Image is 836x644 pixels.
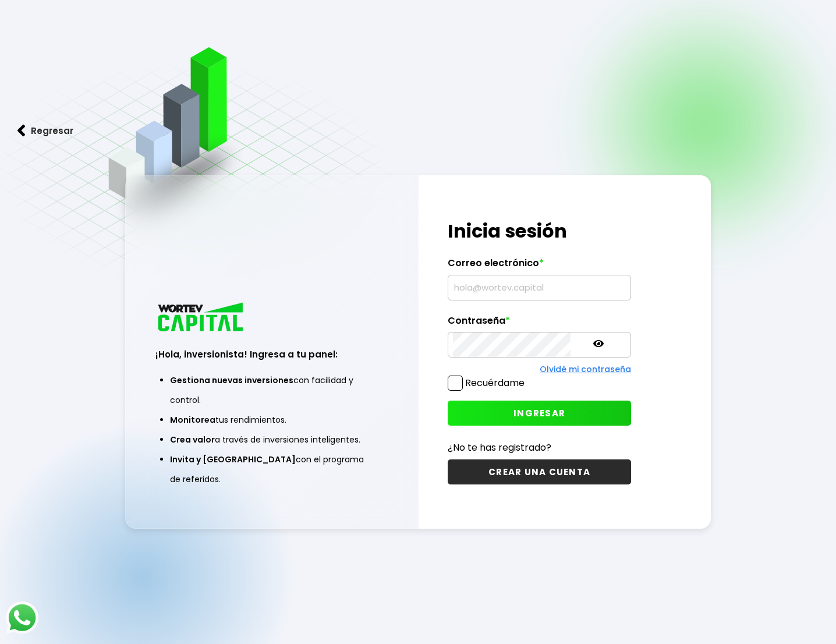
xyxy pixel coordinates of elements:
[6,601,38,634] img: logos_whatsapp-icon.242b2217.svg
[448,440,631,455] p: ¿No te has registrado?
[448,217,631,245] h1: Inicia sesión
[155,301,247,335] img: logo_wortev_capital
[465,376,525,390] label: Recuérdame
[170,454,296,465] span: Invita y [GEOGRAPHIC_DATA]
[453,275,626,300] input: hola@wortev.capital
[448,401,631,426] button: INGRESAR
[170,450,374,489] li: con el programa de referidos.
[155,348,389,361] h3: ¡Hola, inversionista! Ingresa a tu panel:
[448,315,631,332] label: Contraseña
[448,440,631,484] a: ¿No te has registrado?CREAR UNA CUENTA
[170,434,215,445] span: Crea valor
[448,257,631,275] label: Correo electrónico
[170,370,374,410] li: con facilidad y control.
[540,363,631,375] a: Olvidé mi contraseña
[170,430,374,450] li: a través de inversiones inteligentes.
[513,407,565,419] span: INGRESAR
[448,459,631,484] button: CREAR UNA CUENTA
[170,410,374,430] li: tus rendimientos.
[17,125,26,137] img: flecha izquierda
[170,374,293,386] span: Gestiona nuevas inversiones
[170,414,215,426] span: Monitorea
